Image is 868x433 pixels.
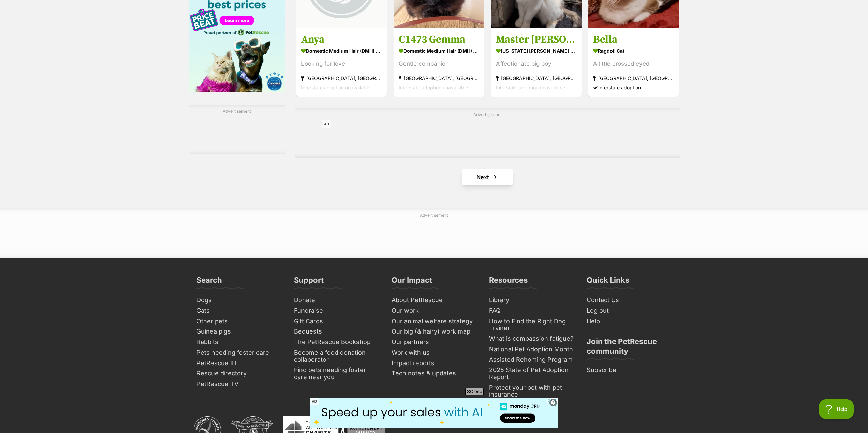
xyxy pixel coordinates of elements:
a: Other pets [194,316,284,327]
div: A little crossed eyed [593,59,674,68]
a: Master [PERSON_NAME] [US_STATE] [PERSON_NAME] Cat Affectionate big boy [GEOGRAPHIC_DATA], [GEOGRA... [491,28,582,97]
a: Contact Us [584,295,675,306]
a: Donate [291,295,382,306]
a: Become a food donation collaborator [291,347,382,365]
a: National Pet Adoption Month [486,344,577,355]
a: Tech notes & updates [389,368,480,379]
a: Guinea pigs [194,326,284,337]
a: Dogs [194,295,284,306]
span: AD [310,398,319,405]
div: Advertisement [295,108,679,158]
strong: [GEOGRAPHIC_DATA], [GEOGRAPHIC_DATA] [399,74,479,83]
a: Library [486,295,577,306]
a: How to Find the Right Dog Trainer [486,316,577,334]
a: Bequests [291,326,382,337]
h3: C1473 Gemma [399,33,479,46]
h3: Resources [489,275,528,289]
a: 2025 State of Pet Adoption Report [486,365,577,382]
a: PetRescue ID [194,358,284,369]
a: Gift Cards [291,316,382,327]
a: What is compassion fatigue? [486,334,577,344]
a: Rabbits [194,337,284,347]
strong: [GEOGRAPHIC_DATA], [GEOGRAPHIC_DATA] [593,74,674,83]
a: Help [584,316,675,327]
a: Our big (& hairy) work map [389,326,480,337]
a: FAQ [486,306,577,316]
iframe: Help Scout Beacon - Open [819,399,854,419]
h3: Bella [593,33,674,46]
nav: Pagination [295,169,679,185]
a: Our work [389,306,480,316]
div: Looking for love [301,59,382,68]
a: Next page [462,169,513,185]
a: Find pets needing foster care near you [291,365,382,382]
h3: Support [294,275,324,289]
a: About PetRescue [389,295,480,306]
a: Rescue directory [194,368,284,379]
h3: Join the PetRescue community [587,337,672,360]
div: Gentle companion [399,59,479,68]
div: Affectionate big boy [496,59,576,68]
strong: Ragdoll Cat [593,46,674,56]
h3: Our Impact [392,275,432,289]
h3: Search [196,275,222,289]
a: Log out [584,306,675,316]
span: Interstate adoption unavailable [301,84,370,90]
strong: [GEOGRAPHIC_DATA], [GEOGRAPHIC_DATA] [301,74,382,83]
a: Subscribe [584,365,675,375]
div: Advertisement [189,105,285,154]
a: Protect your pet with pet insurance [486,383,577,400]
h3: Quick Links [587,275,629,289]
strong: Domestic Medium Hair (DMH) Cat [301,46,382,56]
a: Work with us [389,347,480,358]
a: Cats [194,306,284,316]
a: Impact reports [389,358,480,369]
a: Assisted Rehoming Program [486,355,577,365]
a: Our animal welfare strategy [389,316,480,327]
a: Fundraise [291,306,382,316]
a: Anya Domestic Medium Hair (DMH) Cat Looking for love [GEOGRAPHIC_DATA], [GEOGRAPHIC_DATA] Interst... [296,28,387,97]
strong: [US_STATE] [PERSON_NAME] Cat [496,46,576,56]
a: The PetRescue Bookshop [291,337,382,347]
div: Interstate adoption [593,83,674,92]
span: Interstate adoption unavailable [399,84,468,90]
a: PetRescue TV [194,379,284,389]
span: Interstate adoption unavailable [496,84,565,90]
span: Close [465,388,484,395]
span: AD [322,120,331,128]
img: info.svg [240,2,246,8]
a: Bella Ragdoll Cat A little crossed eyed [GEOGRAPHIC_DATA], [GEOGRAPHIC_DATA] Interstate adoption [588,28,679,97]
iframe: Advertisement [322,120,653,151]
h3: Anya [301,33,382,46]
strong: Domestic Medium Hair (DMH) Cat [399,46,479,56]
a: C1473 Gemma Domestic Medium Hair (DMH) Cat Gentle companion [GEOGRAPHIC_DATA], [GEOGRAPHIC_DATA] ... [394,28,484,97]
h3: Master [PERSON_NAME] [496,33,576,46]
a: Our partners [389,337,480,347]
a: Pets needing foster care [194,347,284,358]
strong: [GEOGRAPHIC_DATA], [GEOGRAPHIC_DATA] [496,74,576,83]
